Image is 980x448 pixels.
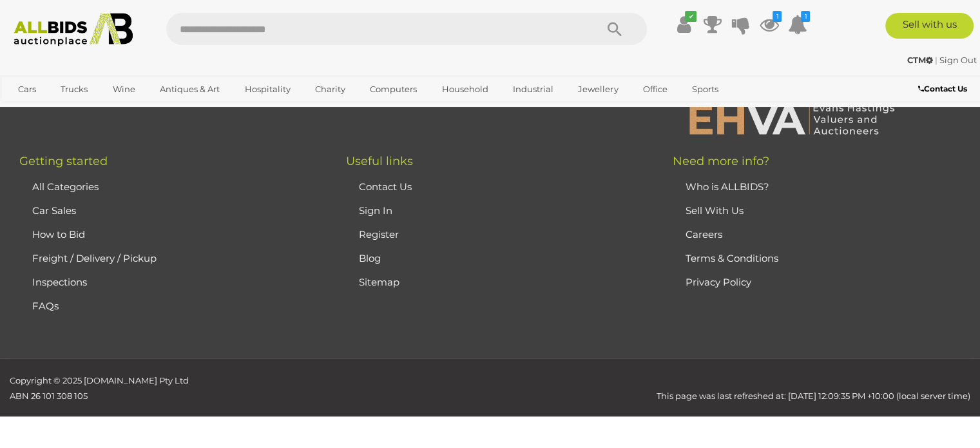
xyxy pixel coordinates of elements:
[359,204,392,217] a: Sign In
[684,79,727,100] a: Sports
[7,13,140,46] img: Allbids.com.au
[52,79,96,100] a: Trucks
[674,13,693,36] a: ✔
[361,79,425,100] a: Computers
[10,100,118,121] a: [GEOGRAPHIC_DATA]
[359,276,399,288] a: Sitemap
[907,55,933,65] strong: CTM
[787,13,807,36] a: 1
[801,11,810,22] i: 1
[885,13,974,39] a: Sell with us
[682,102,901,135] img: EHVA | Evans Hastings Valuers and Auctioneers
[32,228,85,240] a: How to Bid
[504,79,562,100] a: Industrial
[635,79,676,100] a: Office
[32,276,87,288] a: Inspections
[32,252,157,264] a: Freight / Delivery / Pickup
[236,79,299,100] a: Hospitality
[686,180,769,193] a: Who is ALLBIDS?
[686,228,722,240] a: Careers
[104,79,144,100] a: Wine
[359,228,399,240] a: Register
[907,55,935,65] a: CTM
[32,180,99,193] a: All Categories
[673,154,769,168] span: Need more info?
[245,373,980,404] div: This page was last refreshed at: [DATE] 12:09:35 PM +10:00 (local server time)
[32,300,59,312] a: FAQs
[307,79,354,100] a: Charity
[759,13,778,36] a: 1
[19,154,108,168] span: Getting started
[346,154,413,168] span: Useful links
[151,79,228,100] a: Antiques & Art
[570,79,626,100] a: Jewellery
[918,82,970,96] a: Contact Us
[686,204,744,217] a: Sell With Us
[685,11,697,22] i: ✔
[32,204,76,217] a: Car Sales
[686,276,751,288] a: Privacy Policy
[10,79,44,100] a: Cars
[939,55,977,65] a: Sign Out
[434,79,497,100] a: Household
[359,252,381,264] a: Blog
[582,13,647,45] button: Search
[773,11,782,22] i: 1
[359,180,412,193] a: Contact Us
[935,55,937,65] span: |
[918,84,967,93] b: Contact Us
[686,252,778,264] a: Terms & Conditions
